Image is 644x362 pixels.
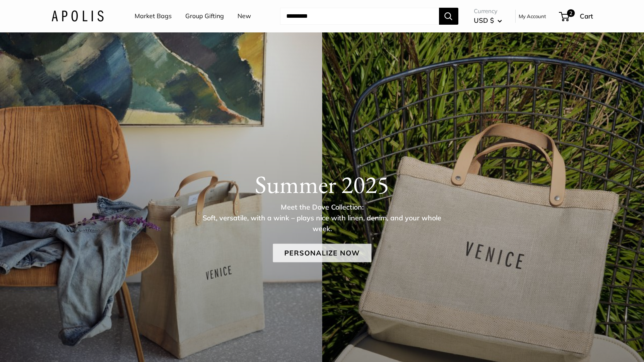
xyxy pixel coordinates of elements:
[51,170,593,199] h1: Summer 2025
[237,10,251,22] a: New
[567,9,574,17] span: 2
[560,10,593,22] a: 2 Cart
[474,16,494,24] span: USD $
[196,202,448,234] p: Meet the Dove Collection: Soft, versatile, with a wink – plays nice with linen, denim, and your w...
[519,12,546,21] a: My Account
[51,10,104,22] img: Apolis
[439,8,458,25] button: Search
[474,14,502,27] button: USD $
[135,10,172,22] a: Market Bags
[273,244,371,262] a: Personalize Now
[185,10,224,22] a: Group Gifting
[580,12,593,20] span: Cart
[474,6,502,17] span: Currency
[280,8,439,25] input: Search...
